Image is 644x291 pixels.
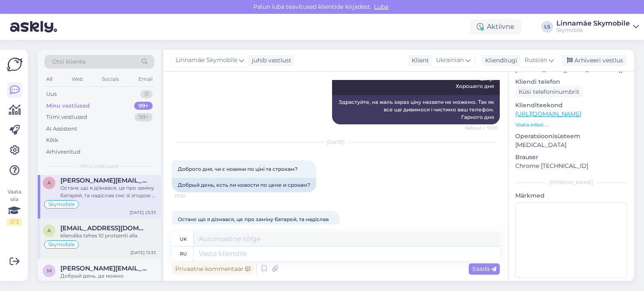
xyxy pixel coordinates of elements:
div: Email [137,74,154,85]
img: Askly Logo [7,57,23,72]
div: Tiimi vestlused [46,113,87,121]
div: All [44,74,54,85]
span: Linnamäe Skymobile [176,56,237,65]
div: Linnamäe Skymobile [556,20,630,27]
div: Uus [46,90,57,98]
span: Доброго дня, чи є новини по ціні та строкам? [178,166,298,172]
p: Vaata edasi ... [515,121,627,129]
div: Küsi telefoninumbrit [515,86,583,98]
span: anu.reismaa89@gmail.com [60,224,148,232]
span: Nähtud ✓ 10:10 [465,125,497,131]
span: Skymobile [48,242,75,247]
p: Märkmed [515,191,627,200]
span: Minu vestlused [80,162,118,170]
span: Saada [472,265,496,273]
div: 99+ [134,102,153,110]
p: Brauser [515,153,627,162]
div: Minu vestlused [46,102,90,110]
span: Otsi kliente [52,57,86,66]
span: 23:32 [174,193,206,199]
div: AI Assistent [46,125,77,133]
div: Добрый день. да можно отремонтировать, цена замены гнезда зарядки 65 евро [60,272,156,287]
div: Arhiveeri vestlus [562,55,626,66]
span: martti@eok.ee [60,265,148,272]
div: Останє що я дізнався, це про заміну батарей, та надіслав смс зі згодою у відповідь [60,184,156,199]
p: Chrome [TECHNICAL_ID] [515,162,627,170]
a: Linnamäe SkymobileSkymobile [556,20,639,33]
div: Kõik [46,136,58,144]
div: Здрастуйте, на жаль зараз ціну назвати не можемо. Так як все ще дивимося і чистимо ваш телефон. Г... [332,95,500,124]
div: Skymobile [556,27,630,33]
div: Privaatne kommentaar [172,263,254,275]
div: Arhiveeritud [46,148,80,156]
div: [PERSON_NAME] [515,179,627,186]
div: LS [541,21,553,33]
span: a [47,227,51,234]
p: Operatsioonisüsteem [515,132,627,141]
span: artur.rieznik@gmail.com [60,177,148,184]
span: Russian [525,56,547,65]
div: Web [70,74,85,85]
div: [DATE] [172,139,500,146]
div: Klienditugi [482,56,517,65]
span: m [47,268,52,274]
p: [MEDICAL_DATA] [515,141,627,149]
span: Skymobile [48,202,75,207]
div: juhib vestlust [249,56,291,65]
div: kliendiks tehes 10 protsenti alla [60,232,156,239]
div: Добрый день, есть ли новости по цене и срокам? [172,178,316,192]
div: 0 [140,90,153,98]
a: [URL][DOMAIN_NAME] [515,110,581,118]
div: [DATE] 23:33 [130,209,156,216]
div: 2 / 3 [7,218,22,226]
div: 99+ [135,113,153,121]
span: a [47,180,51,186]
span: Останє що я дізнався, це про заміну батарей, та надіслав смс зі згодою у відповідь [178,216,330,230]
div: Aktiivne [470,19,521,34]
div: Klient [408,56,429,65]
div: Vaata siia [7,188,22,226]
p: Klienditeekond [515,101,627,110]
span: Luba [371,3,391,10]
span: Ukrainian [436,56,464,65]
div: ru [180,247,187,261]
p: Kliendi telefon [515,77,627,86]
div: uk [180,232,187,246]
div: Socials [100,74,121,85]
div: [DATE] 13:33 [130,250,156,256]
